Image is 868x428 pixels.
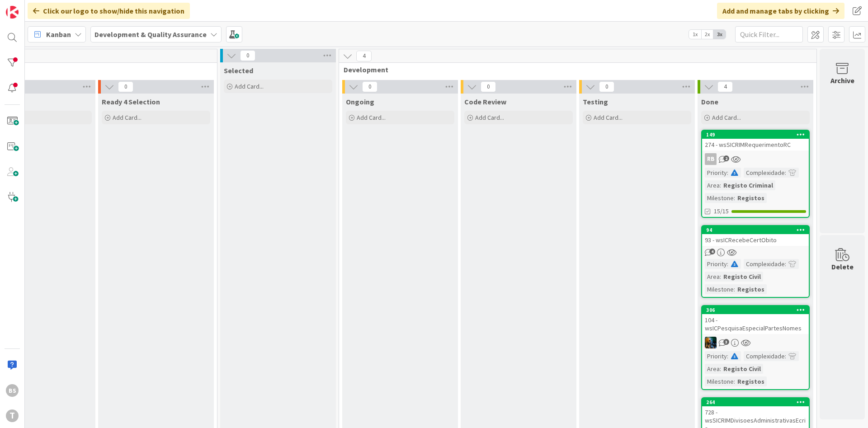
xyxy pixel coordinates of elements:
span: 0 [481,81,496,92]
span: Add Card... [113,113,142,122]
span: 0 [362,81,377,92]
span: Ongoing [346,97,374,106]
span: Code Review [464,97,506,106]
img: Visit kanbanzone.com [6,6,19,19]
span: 0 [240,50,255,61]
span: Add Card... [712,113,741,122]
span: Development [344,65,805,74]
div: Complexidade [744,351,785,361]
div: 93 - wsICRecebeCertObito [702,234,809,246]
div: Registos [735,193,767,203]
div: Delete [831,261,854,272]
div: Registo Criminal [721,180,775,190]
a: 9493 - wsICRecebeCertObitoPriority:Complexidade:Area:Registo CivilMilestone:Registos [701,225,810,298]
div: Registos [735,376,767,386]
span: Add Card... [235,82,264,90]
span: : [720,272,721,282]
span: Add Card... [594,113,623,122]
span: Selected [224,66,253,75]
div: Milestone [705,376,734,386]
div: Registo Civil [721,272,763,282]
div: 306 [706,307,809,313]
div: Area [705,180,720,190]
div: Area [705,364,720,374]
div: 274 - wsSICRIMRequerimentoRC [702,139,809,151]
span: Kanban [46,29,71,40]
span: 15/15 [714,207,729,216]
span: Testing [583,97,608,106]
div: 149 [702,131,809,139]
span: Ready 4 Selection [102,97,160,106]
span: : [727,168,728,178]
span: Add Card... [475,113,504,122]
div: Registo Civil [721,364,763,374]
div: 94 [706,227,809,233]
span: 0 [599,81,614,92]
span: 2 [723,155,729,161]
a: 306104 - wsICPesquisaEspecialPartesNomesJCPriority:Complexidade:Area:Registo CivilMilestone:Registos [701,305,810,390]
span: 4 [356,51,372,61]
div: Archive [830,75,854,86]
div: Priority [705,259,727,269]
div: Registos [735,284,767,294]
div: 264 [706,399,809,405]
b: Development & Quality Assurance [94,30,207,39]
span: : [734,193,735,203]
span: 4 [709,249,715,254]
div: BS [6,384,19,397]
div: Add and manage tabs by clicking [717,3,844,19]
div: Priority [705,168,727,178]
div: T [6,409,19,422]
span: Done [701,97,718,106]
span: : [785,351,786,361]
span: : [785,259,786,269]
span: : [727,351,728,361]
div: RB [705,153,717,165]
span: : [785,168,786,178]
div: JC [702,337,809,348]
div: Priority [705,351,727,361]
div: 306104 - wsICPesquisaEspecialPartesNomes [702,306,809,334]
input: Quick Filter... [735,26,803,42]
div: Area [705,272,720,282]
div: 9493 - wsICRecebeCertObito [702,226,809,246]
span: : [734,284,735,294]
span: : [727,259,728,269]
div: RB [702,153,809,165]
div: Click our logo to show/hide this navigation [28,3,190,19]
div: 94 [702,226,809,234]
span: Add Card... [357,113,386,122]
span: 3x [713,30,726,39]
span: : [720,364,721,374]
div: 104 - wsICPesquisaEspecialPartesNomes [702,314,809,334]
div: Complexidade [744,259,785,269]
span: 0 [118,81,133,92]
span: : [734,376,735,386]
div: 149 [706,132,809,138]
div: Milestone [705,284,734,294]
span: 3 [723,339,729,345]
div: Milestone [705,193,734,203]
div: Complexidade [744,168,785,178]
div: 264 [702,398,809,406]
a: 149274 - wsSICRIMRequerimentoRCRBPriority:Complexidade:Area:Registo CriminalMilestone:Registos15/15 [701,130,810,218]
div: 306 [702,306,809,314]
span: 1x [689,30,701,39]
div: 149274 - wsSICRIMRequerimentoRC [702,131,809,151]
span: 4 [717,81,733,92]
span: 2x [701,30,713,39]
img: JC [705,337,717,348]
span: : [720,180,721,190]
